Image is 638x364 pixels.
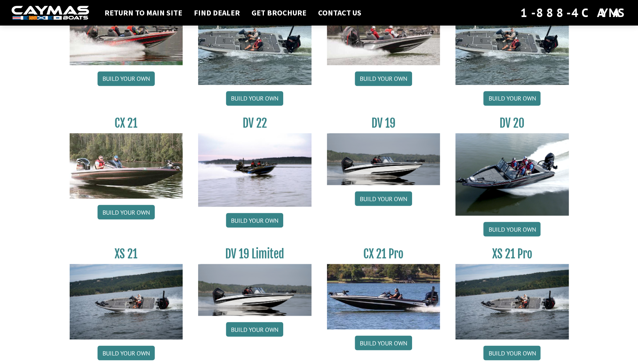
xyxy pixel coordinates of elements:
a: Return to main site [101,8,186,18]
h3: CX 21 Pro [327,246,440,261]
a: Find Dealer [190,8,244,18]
h3: DV 22 [198,116,311,130]
h3: DV 19 [327,116,440,130]
a: Contact Us [314,8,365,18]
img: dv-19-ban_from_website_for_caymas_connect.png [327,133,440,185]
a: Get Brochure [248,8,310,18]
h3: XS 21 [70,246,183,261]
img: XS_21_thumbnail.jpg [70,264,183,339]
img: CX-21Pro_thumbnail.jpg [327,264,440,329]
h3: XS 21 Pro [455,246,569,261]
a: Build your own [355,71,412,86]
a: Build your own [483,91,541,106]
a: Build your own [97,345,155,360]
a: Build your own [355,191,412,206]
img: dv-19-ban_from_website_for_caymas_connect.png [198,264,311,316]
a: Build your own [226,213,283,227]
a: Build your own [226,91,283,106]
div: 1-888-4CAYMAS [520,4,626,21]
h3: DV 19 Limited [198,246,311,261]
img: CX21_thumb.jpg [70,133,183,198]
a: Build your own [97,205,155,219]
img: DV22_original_motor_cropped_for_caymas_connect.jpg [198,133,311,207]
a: Build your own [483,222,541,236]
a: Build your own [355,335,412,350]
img: DV_20_from_website_for_caymas_connect.png [455,133,569,215]
a: Build your own [483,345,541,360]
img: XS_21_thumbnail.jpg [455,264,569,339]
h3: CX 21 [70,116,183,130]
img: white-logo-c9c8dbefe5ff5ceceb0f0178aa75bf4bb51f6bca0971e226c86eb53dfe498488.png [12,6,89,20]
a: Build your own [226,322,283,337]
a: Build your own [97,71,155,86]
h3: DV 20 [455,116,569,130]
